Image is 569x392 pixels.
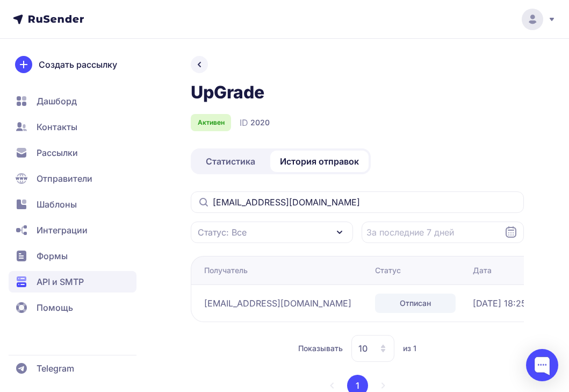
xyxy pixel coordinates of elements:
span: 2020 [250,117,270,128]
span: Шаблоны [37,198,77,211]
span: Telegram [37,362,74,375]
span: [DATE] 18:25 [473,297,527,310]
span: Интеграции [37,224,88,237]
span: Статус: Все [198,226,247,239]
span: Показывать [298,343,343,354]
span: История отправок [280,155,359,168]
span: Помощь [37,301,73,314]
span: Дашборд [37,95,77,108]
a: История отправок [270,151,369,172]
span: Рассылки [37,146,78,159]
div: Статус [375,265,401,276]
span: Формы [37,250,68,262]
h1: UpGrade [191,82,264,103]
span: API и SMTP [37,275,84,288]
input: Поиск [191,191,524,213]
div: ID [240,116,270,129]
span: Создать рассылку [39,58,117,71]
span: Отписан [400,298,431,309]
div: Дата [473,265,492,276]
input: Datepicker input [362,222,524,243]
span: 10 [358,342,368,355]
span: Статистика [206,155,255,168]
a: Telegram [9,358,136,379]
span: Активен [198,118,225,127]
div: Получатель [204,265,248,276]
span: Контакты [37,120,77,133]
span: [EMAIL_ADDRESS][DOMAIN_NAME] [204,297,351,310]
span: Отправители [37,172,92,185]
a: Статистика [193,151,268,172]
span: из 1 [403,343,416,354]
